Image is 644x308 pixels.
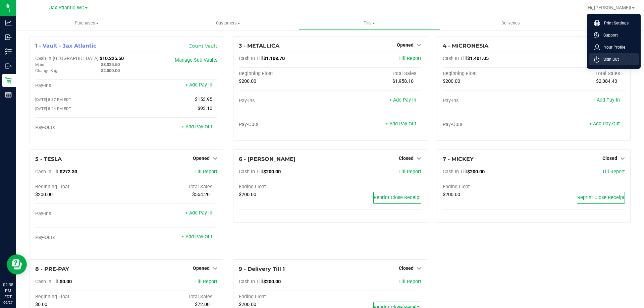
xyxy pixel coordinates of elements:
[5,77,12,84] inline-svg: Retail
[35,192,53,197] span: $200.00
[158,20,298,26] span: Customers
[195,97,212,102] span: $153.95
[239,192,256,197] span: $200.00
[35,169,60,175] span: Cash In Till
[593,97,620,103] a: + Add Pay-In
[35,184,126,190] div: Beginning Float
[5,48,12,55] inline-svg: Inventory
[7,254,27,274] iframe: Resource center
[198,106,212,111] span: $93.10
[596,78,617,84] span: $2,084.40
[594,32,636,39] a: Support
[385,121,416,127] a: + Add Pay-Out
[35,83,126,89] div: Pay-Ins
[35,106,71,111] span: [DATE] 8:24 PM EDT
[35,68,58,73] span: Change Bag:
[192,192,210,197] span: $564.20
[443,122,534,128] div: Pay-Outs
[239,266,285,272] span: 9 - Delivery Till 1
[600,20,629,26] span: Print Settings
[443,56,467,61] span: Cash In Till
[589,121,620,127] a: + Add Pay-Out
[35,266,69,272] span: 8 - PRE-PAY
[577,195,625,200] span: Reprint Close Receipt
[157,16,299,30] a: Customers
[263,56,285,61] span: $1,108.70
[602,169,625,175] a: Till Report
[126,294,218,300] div: Total Sales
[16,16,157,30] a: Purchases
[599,56,619,63] span: Sign Out
[443,43,488,49] span: 4 - MICRONESIA
[443,169,467,175] span: Cash In Till
[35,302,47,307] span: $0.00
[239,71,330,77] div: Beginning Float
[330,71,421,77] div: Total Sales
[35,125,126,131] div: Pay-Outs
[239,184,330,190] div: Ending Float
[5,91,12,98] inline-svg: Reports
[443,192,460,197] span: $200.00
[239,169,263,175] span: Cash In Till
[440,16,581,30] a: Deliveries
[588,5,631,10] span: Hi, [PERSON_NAME]!
[467,169,485,175] span: $200.00
[189,43,217,49] a: Count Vault
[239,279,263,285] span: Cash In Till
[193,265,210,271] span: Opened
[35,279,60,285] span: Cash In Till
[299,20,439,26] span: Tills
[239,294,330,300] div: Ending Float
[5,34,12,41] inline-svg: Inbound
[35,235,126,241] div: Pay-Outs
[101,68,120,73] span: $2,000.00
[60,169,77,175] span: $272.30
[5,63,12,69] inline-svg: Outbound
[398,56,421,61] span: Till Report
[398,169,421,175] a: Till Report
[185,82,212,88] a: + Add Pay-In
[60,279,72,285] span: $0.00
[299,16,440,30] a: Tills
[602,156,617,161] span: Closed
[35,56,100,61] span: Cash In [GEOGRAPHIC_DATA]:
[181,234,212,240] a: + Add Pay-Out
[49,5,84,11] span: Jax Atlantic WC
[35,294,126,300] div: Beginning Float
[263,169,281,175] span: $200.00
[195,302,210,307] span: $72.00
[443,156,474,162] span: 7 - MICKEY
[239,156,296,162] span: 6 - [PERSON_NAME]
[35,43,96,49] span: 1 - Vault - Jax Atlantic
[374,195,421,200] span: Reprint Close Receipt
[239,122,330,128] div: Pay-Outs
[577,192,625,204] button: Reprint Close Receipt
[195,169,217,175] a: Till Report
[100,56,124,61] span: $10,325.50
[589,53,639,65] li: Sign Out
[534,71,625,77] div: Total Sales
[239,43,279,49] span: 3 - METALLICA
[399,156,414,161] span: Closed
[35,156,62,162] span: 5 - TESLA
[239,302,256,307] span: $200.00
[443,184,534,190] div: Ending Float
[126,184,218,190] div: Total Sales
[195,279,217,285] a: Till Report
[239,98,330,104] div: Pay-Ins
[239,78,256,84] span: $200.00
[239,56,263,61] span: Cash In Till
[467,56,489,61] span: $1,401.05
[35,211,126,217] div: Pay-Ins
[101,62,120,67] span: $8,325.50
[263,279,281,285] span: $200.00
[398,279,421,285] a: Till Report
[443,71,534,77] div: Beginning Float
[399,265,414,271] span: Closed
[181,124,212,130] a: + Add Pay-Out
